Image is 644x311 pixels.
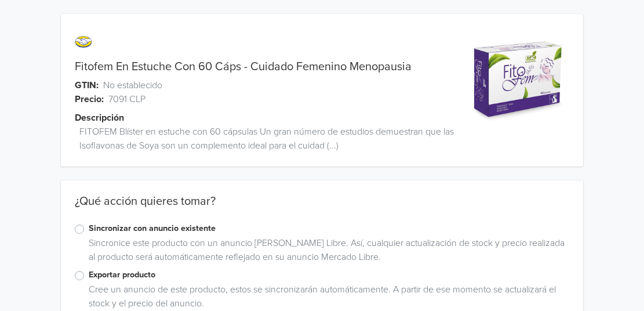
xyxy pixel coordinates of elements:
span: GTIN: [75,78,99,92]
label: Exportar producto [89,269,569,281]
a: Fitofem En Estuche Con 60 Cáps - Cuidado Femenino Menopausia [75,60,412,74]
div: Sincronice este producto con un anuncio [PERSON_NAME] Libre. Así, cualquier actualización de stoc... [84,236,569,269]
span: 7091 CLP [108,92,145,106]
span: No establecido [103,78,162,92]
span: FITOFEM Blíster en estuche con 60 cápsulas Un gran número de estudios demuestran que las Isoflavo... [79,125,467,153]
div: ¿Qué acción quieres tomar? [61,194,583,222]
span: Precio: [75,92,104,106]
label: Sincronizar con anuncio existente [89,222,569,235]
span: Descripción [75,111,124,125]
img: product_image [474,37,562,125]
